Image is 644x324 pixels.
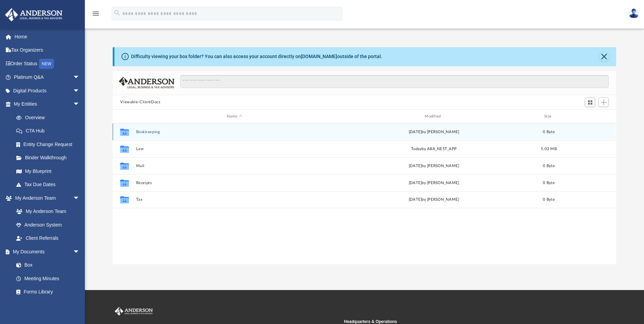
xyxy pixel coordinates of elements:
div: by ABA_NEST_APP [336,146,532,152]
button: Receipts [136,181,333,185]
a: Forms Library [10,285,83,299]
a: Tax Organizers [5,43,90,57]
img: Anderson Advisors Platinum Portal [113,307,154,316]
div: id [566,113,613,120]
span: arrow_drop_down [73,71,87,85]
input: Search files and folders [180,75,609,88]
a: Anderson System [10,218,87,232]
span: 0 Byte [543,164,555,168]
div: [DATE] by [PERSON_NAME] [336,197,532,203]
button: Viewable-ClientDocs [120,99,160,105]
a: [DOMAIN_NAME] [301,54,337,59]
a: Tax Due Dates [10,178,90,192]
button: Bookkeeping [136,130,333,134]
a: Client Referrals [10,232,87,245]
a: Overview [10,111,90,124]
a: My Anderson Teamarrow_drop_down [5,191,87,205]
button: Switch to Grid View [585,97,595,107]
button: Add [599,97,609,107]
a: Meeting Minutes [10,272,87,285]
img: Anderson Advisors Platinum Portal [3,8,65,21]
div: [DATE] by [PERSON_NAME] [336,180,532,186]
a: My Anderson Team [10,205,83,218]
i: search [113,9,121,17]
a: Digital Productsarrow_drop_down [5,84,90,97]
span: arrow_drop_down [73,191,87,205]
button: Mail [136,164,333,168]
div: Difficulty viewing your box folder? You can also access your account directly on outside of the p... [131,53,382,60]
a: Binder Walkthrough [10,151,90,165]
button: Close [600,52,609,61]
a: Order StatusNEW [5,57,90,71]
a: menu [92,13,100,18]
i: menu [92,10,100,18]
div: Modified [335,113,532,120]
span: arrow_drop_down [73,245,87,259]
div: [DATE] by [PERSON_NAME] [336,129,532,135]
div: Name [136,113,333,120]
span: arrow_drop_down [73,84,87,98]
div: NEW [39,59,54,69]
a: Box [10,258,83,272]
a: My Blueprint [10,164,87,178]
a: My Documentsarrow_drop_down [5,245,87,258]
span: today [411,147,422,151]
a: Platinum Q&Aarrow_drop_down [5,71,90,84]
div: grid [113,123,616,264]
div: [DATE] by [PERSON_NAME] [336,163,532,169]
a: Notarize [10,299,87,312]
div: Size [535,113,563,120]
span: 0 Byte [543,198,555,202]
a: Entity Change Request [10,138,90,151]
span: 0 Byte [543,181,555,185]
img: User Pic [629,8,639,18]
span: 0 Byte [543,130,555,134]
button: Tax [136,198,333,202]
div: id [116,113,133,120]
a: CTA Hub [10,124,90,138]
a: My Entitiesarrow_drop_down [5,97,90,111]
span: 5.03 MB [541,147,557,151]
button: Law [136,147,333,151]
a: Home [5,30,90,43]
span: arrow_drop_down [73,97,87,111]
